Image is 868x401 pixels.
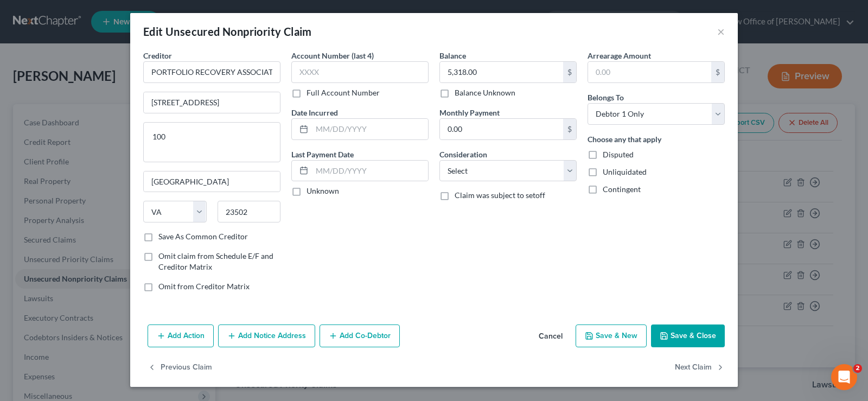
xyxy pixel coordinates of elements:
label: Balance Unknown [455,87,515,98]
input: 0.00 [588,62,711,82]
button: Add Notice Address [218,324,315,347]
span: Omit from Creditor Matrix [158,282,250,291]
span: Omit claim from Schedule E/F and Creditor Matrix [158,251,273,271]
span: Unliquidated [603,167,647,176]
div: Edit Unsecured Nonpriority Claim [143,24,312,39]
label: Account Number (last 4) [291,50,374,61]
iframe: Intercom live chat [831,364,857,390]
label: Consideration [439,149,487,160]
label: Monthly Payment [439,107,500,118]
label: Save As Common Creditor [158,231,248,242]
button: Cancel [530,326,571,347]
label: Date Incurred [291,107,338,118]
span: Disputed [603,150,634,159]
input: Enter zip... [218,201,281,222]
div: $ [563,62,576,82]
button: × [717,25,725,38]
input: Enter city... [144,171,280,192]
input: Search creditor by name... [143,61,280,83]
label: Last Payment Date [291,149,354,160]
div: $ [711,62,724,82]
button: Next Claim [675,356,725,379]
input: Enter address... [144,92,280,113]
input: MM/DD/YYYY [312,119,428,139]
span: Contingent [603,184,641,194]
button: Previous Claim [148,356,212,379]
button: Add Action [148,324,214,347]
span: 2 [853,364,862,373]
label: Full Account Number [307,87,380,98]
span: Creditor [143,51,172,60]
span: Claim was subject to setoff [455,190,545,200]
button: Save & Close [651,324,725,347]
input: MM/DD/YYYY [312,161,428,181]
label: Choose any that apply [588,133,661,145]
label: Arrearage Amount [588,50,651,61]
label: Balance [439,50,466,61]
span: Belongs To [588,93,624,102]
input: XXXX [291,61,429,83]
label: Unknown [307,186,339,196]
button: Add Co-Debtor [320,324,400,347]
input: 0.00 [440,62,563,82]
div: $ [563,119,576,139]
input: 0.00 [440,119,563,139]
button: Save & New [576,324,647,347]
